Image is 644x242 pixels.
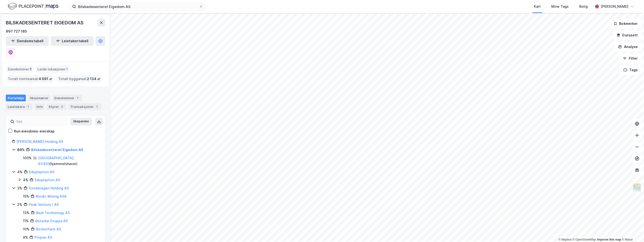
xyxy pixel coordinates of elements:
[6,103,33,110] div: Leietakere
[6,19,85,27] div: BILSKADESENTERET EIGEDOM AS
[75,96,80,100] div: 1
[552,4,569,9] div: Mine Tags
[26,104,31,109] div: 1
[614,42,642,52] button: Analyse
[23,155,32,161] div: 100%
[29,170,54,174] a: Eduplaytion AS
[87,76,100,82] span: 2 134 ㎡
[30,66,32,72] span: 1
[613,30,642,40] button: Datasett
[60,104,64,109] div: 3
[8,2,58,11] img: logo.f888ab2527a4732fd821a326f86c7f29.svg
[35,65,70,73] div: Leide lokasjoner :
[619,54,642,63] button: Filter
[6,75,54,83] div: Totalt tomteareal :
[620,65,642,75] button: Tags
[17,147,25,153] div: 60%
[51,36,94,46] button: Leietakertabell
[70,118,92,125] button: Ekspander
[38,155,99,167] div: ( hjemmelshaver )
[609,19,642,28] button: Bokmerker
[23,194,29,199] div: 15%
[17,169,22,175] div: 4%
[36,211,70,215] a: Beat Technology AS
[633,183,642,192] img: Z
[6,36,49,46] button: Eiendomstabell
[14,118,67,125] input: Søk
[35,103,45,110] div: Info
[76,3,199,10] input: Søk på adresse, matrikkel, gårdeiere, leietakere eller personer
[23,210,29,216] div: 13%
[36,227,61,231] a: Rocketfarm AS
[534,4,541,9] div: Kart
[573,238,596,241] a: OpenStreetMap
[39,76,52,82] span: 4 691 ㎡
[14,128,55,134] div: Kun eiendoms-eierskap
[6,65,34,73] div: Eiendommer :
[36,194,67,198] a: Nordic Mining ASA
[28,95,50,101] div: Aksjonærer
[31,148,83,152] a: Bilskadesenteret Eigedom AS
[601,4,629,9] div: [PERSON_NAME]
[6,28,27,34] div: 997 727 185
[95,104,99,109] div: 1
[23,177,28,183] div: 4%
[16,139,63,144] a: [PERSON_NAME] Holding AS
[52,95,82,101] div: Eiendommer
[6,95,26,101] div: Portefølje
[56,75,102,83] div: Totalt byggareal :
[620,219,644,242] iframe: Chat Widget
[66,66,68,72] span: 1
[68,103,101,110] div: Transaksjoner
[23,218,29,224] div: 11%
[559,238,572,241] a: Mapbox
[580,4,588,9] div: Bolig
[17,185,22,191] div: 3%
[29,202,59,207] a: Peak Venture I AS
[35,178,60,182] a: Eduplaytion AS
[38,156,74,166] a: [GEOGRAPHIC_DATA], 61/450
[17,202,22,207] div: 2%
[597,238,621,241] a: Improve this map
[47,103,66,110] div: Styret
[23,235,28,240] div: 8%
[620,219,644,242] div: Kontrollprogram for chat
[35,235,52,239] a: Propier AS
[35,219,68,223] a: Østerbø Gruppa AS
[29,186,69,190] a: Fjordavegen Holding AS
[23,226,29,232] div: 10%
